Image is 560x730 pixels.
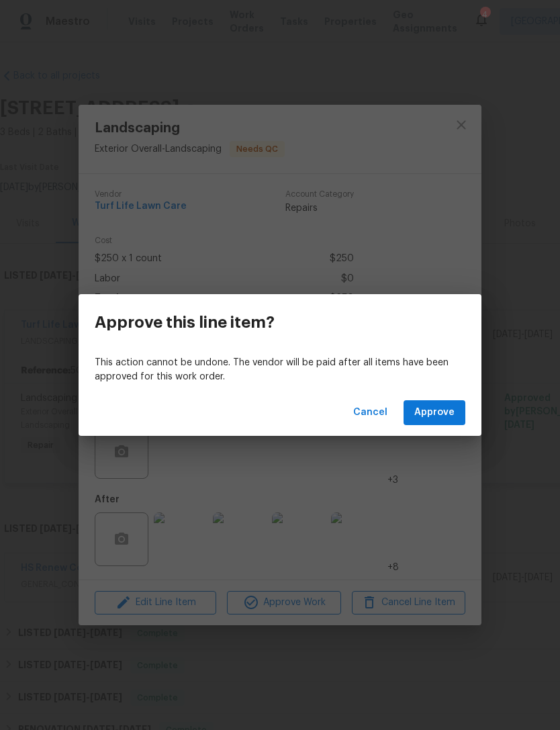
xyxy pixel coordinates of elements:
span: Cancel [353,404,387,421]
span: Approve [414,404,455,421]
button: Cancel [348,400,393,425]
button: Approve [404,400,465,425]
h3: Approve this line item? [95,313,275,332]
p: This action cannot be undone. The vendor will be paid after all items have been approved for this... [95,356,465,384]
